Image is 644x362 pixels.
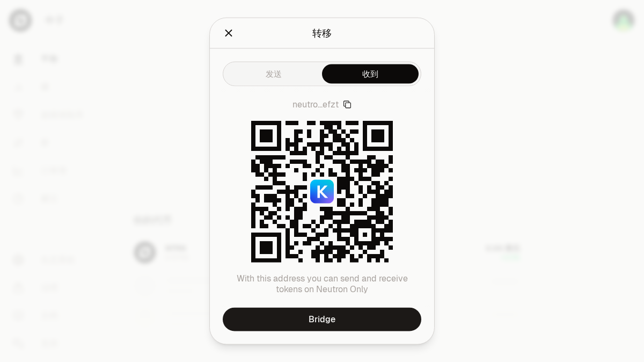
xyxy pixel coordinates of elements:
[292,99,339,110] span: neutro...efzt
[362,68,378,78] font: 收到
[223,273,421,295] p: With this address you can send and receive tokens on Neutron Only
[312,27,332,39] font: 转移
[266,68,282,78] font: 发送
[223,26,235,41] button: 关闭
[292,99,352,110] button: neutro...efzt
[223,308,421,331] a: Bridge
